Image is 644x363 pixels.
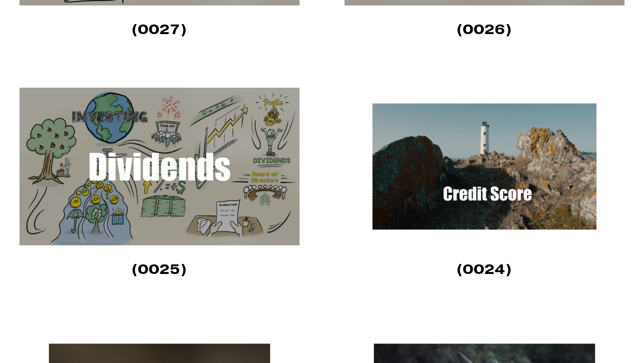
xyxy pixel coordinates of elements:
[457,260,512,278] strong: (0024)
[344,88,624,245] img: The Importance of Your Credit Score in Shaping Financial Opportunities Script (0024) In today's w...
[132,20,187,38] strong: (0027)
[20,88,300,245] img: Understanding Dividends: Your Rewards as a Shareholder Script (0025) In the vast world of investi...
[132,260,187,278] strong: (0025)
[457,20,512,38] strong: (0026)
